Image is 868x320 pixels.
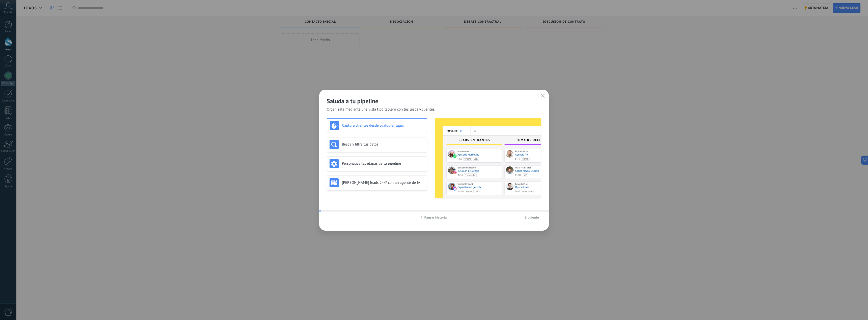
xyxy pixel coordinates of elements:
h2: Saluda a tu pipeline [327,97,541,105]
h3: Captura clientes desde cualquier lugar [342,123,424,128]
span: Siguiente [525,216,539,219]
button: Pausar historia [419,214,449,221]
h3: Personaliza las etapas de tu pipeline [342,161,424,166]
span: Organízate mediante una vista tipo tablero con tus leads y clientes. [327,107,435,112]
h3: [PERSON_NAME] leads 24/7 con un agente de IA [342,180,424,185]
button: Siguiente [522,214,541,221]
h3: Busca y filtra tus datos [342,142,424,147]
span: Pausar historia [424,216,447,219]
